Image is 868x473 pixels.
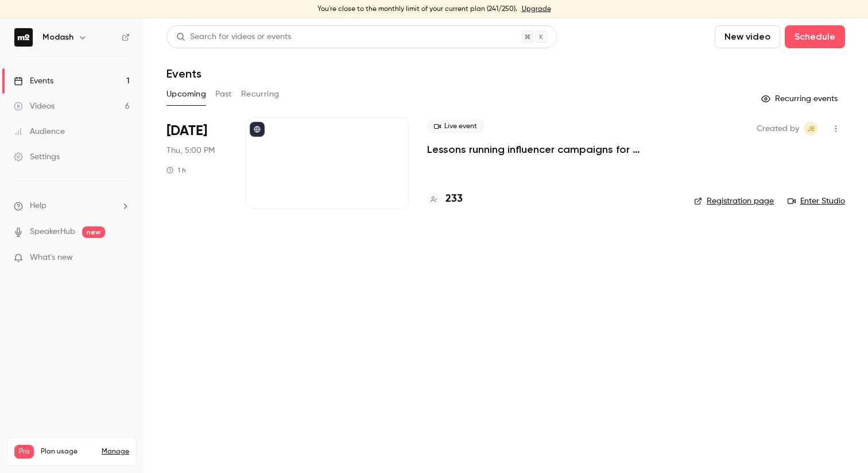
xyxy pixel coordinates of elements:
[756,90,845,108] button: Recurring events
[166,85,206,103] button: Upcoming
[41,447,95,456] span: Plan usage
[427,120,484,133] span: Live event
[14,126,65,137] div: Audience
[427,143,676,156] a: Lessons running influencer campaigns for Gymshark & Elemis during Q4
[694,195,774,207] a: Registration page
[82,226,105,238] span: new
[14,445,34,459] span: Pro
[522,5,551,14] a: Upgrade
[14,200,130,212] li: help-dropdown-opener
[14,101,55,112] div: Videos
[427,191,463,207] a: 233
[166,122,207,140] span: [DATE]
[30,226,75,238] a: SpeakerHub
[166,145,215,156] span: Thu, 5:00 PM
[14,28,33,47] img: Modash
[14,151,60,163] div: Settings
[116,253,130,263] iframe: Noticeable Trigger
[14,75,53,87] div: Events
[715,25,780,48] button: New video
[176,31,291,43] div: Search for videos or events
[42,32,73,43] h6: Modash
[102,447,129,456] a: Manage
[166,67,201,80] h1: Events
[757,122,799,136] span: Created by
[804,122,817,136] span: Jack Eaton
[215,85,232,103] button: Past
[166,166,186,175] div: 1 h
[166,117,227,209] div: Sep 18 Thu, 5:00 PM (Europe/London)
[807,122,815,136] span: JE
[788,195,845,207] a: Enter Studio
[241,85,280,103] button: Recurring
[30,200,46,212] span: Help
[30,252,73,264] span: What's new
[445,191,463,207] h4: 233
[785,25,845,48] button: Schedule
